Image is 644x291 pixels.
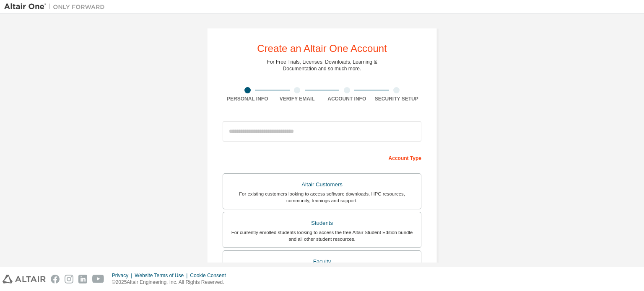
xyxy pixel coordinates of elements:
div: For currently enrolled students looking to access the free Altair Student Edition bundle and all ... [228,229,416,242]
img: linkedin.svg [78,275,87,283]
div: Altair Customers [228,179,416,191]
div: Account Type [223,151,421,164]
div: Personal Info [223,95,273,102]
img: facebook.svg [51,275,60,283]
div: Faculty [228,256,416,268]
div: Create an Altair One Account [257,44,387,54]
img: Altair One [4,3,109,11]
img: youtube.svg [92,275,104,283]
div: Privacy [112,272,135,279]
img: altair_logo.svg [3,275,46,283]
div: Website Terms of Use [135,272,190,279]
div: Students [228,217,416,229]
img: instagram.svg [65,275,73,283]
p: © 2025 Altair Engineering, Inc. All Rights Reserved. [112,279,231,286]
div: Security Setup [372,95,422,102]
div: Verify Email [273,95,322,102]
div: For existing customers looking to access software downloads, HPC resources, community, trainings ... [228,191,416,204]
div: Account Info [322,95,372,102]
div: For Free Trials, Licenses, Downloads, Learning & Documentation and so much more. [267,59,377,72]
div: Cookie Consent [190,272,231,279]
